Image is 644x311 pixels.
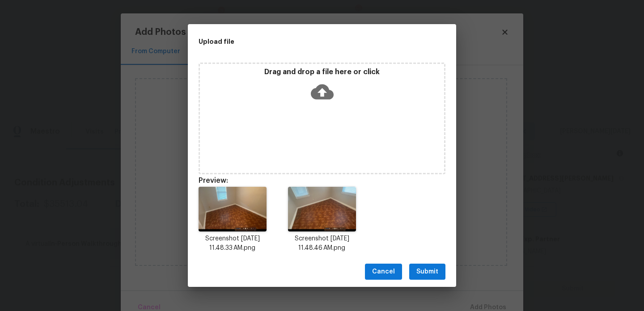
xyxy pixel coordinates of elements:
p: Screenshot [DATE] 11.48.33 AM.png [199,234,267,253]
p: Screenshot [DATE] 11.48.46 AM.png [288,234,356,253]
img: PN3X24u7sL17d34apqfrYdS11VeRMgQIBAF4HFZ17fA7sIOpcAAQIECBAgQIAAAQIECBAgQIAAAQIECBAgQIAAAQIECBAgQIA... [288,187,356,231]
img: wM7Adcw6XbbBAAAAABJRU5ErkJggg== [199,187,267,231]
h2: Upload file [199,37,405,46]
p: Drag and drop a file here or click [200,67,444,77]
span: Submit [416,266,438,277]
button: Cancel [365,264,402,280]
span: Cancel [372,266,395,277]
button: Submit [409,264,445,280]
